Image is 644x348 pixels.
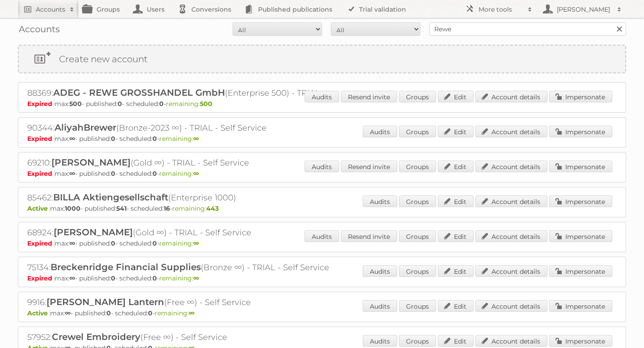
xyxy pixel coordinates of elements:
a: Account details [475,265,547,277]
strong: 0 [111,239,115,247]
a: Edit [438,161,474,172]
strong: 0 [118,100,122,108]
a: Edit [438,91,474,102]
a: Groups [399,335,436,347]
p: max: - published: - scheduled: - [27,204,617,212]
strong: 0 [111,135,115,143]
strong: ∞ [193,239,199,247]
strong: 16 [164,204,170,212]
strong: ∞ [65,309,71,317]
a: Account details [475,195,547,207]
span: remaining: [159,239,199,247]
p: max: - published: - scheduled: - [27,309,617,317]
a: Groups [399,91,436,102]
a: Groups [399,230,436,242]
span: AliyahBrewer [55,122,116,133]
span: Breckenridge Financial Supplies [51,262,201,272]
p: max: - published: - scheduled: - [27,135,617,143]
a: Edit [438,265,474,277]
span: remaining: [166,100,212,108]
a: Account details [475,335,547,347]
span: Expired [27,135,55,143]
strong: 0 [148,309,153,317]
a: Account details [475,91,547,102]
span: remaining: [159,170,199,178]
h2: More tools [479,5,523,14]
span: BILLA Aktiengesellschaft [53,192,168,203]
h2: 90344: (Bronze-2023 ∞) - TRIAL - Self Service [27,122,340,134]
a: Impersonate [549,161,612,172]
strong: 0 [153,274,157,282]
strong: ∞ [189,309,195,317]
a: Groups [399,265,436,277]
strong: ∞ [69,135,75,143]
a: Audits [305,161,339,172]
span: [PERSON_NAME] Lantern [47,297,164,307]
strong: 0 [153,135,157,143]
strong: ∞ [69,274,75,282]
span: [PERSON_NAME] [54,227,133,238]
p: max: - published: - scheduled: - [27,239,617,247]
h2: 69210: (Gold ∞) - TRIAL - Self Service [27,157,340,169]
a: Impersonate [549,335,612,347]
a: Audits [363,335,397,347]
a: Edit [438,195,474,207]
a: Audits [363,126,397,137]
a: Impersonate [549,230,612,242]
h2: 9916: (Free ∞) - Self Service [27,297,340,308]
a: Account details [475,230,547,242]
a: Groups [399,126,436,137]
h2: Accounts [36,5,65,14]
a: Audits [305,230,339,242]
a: Groups [399,195,436,207]
span: Expired [27,239,55,247]
span: Expired [27,100,55,108]
a: Edit [438,126,474,137]
a: Audits [363,300,397,312]
a: Edit [438,300,474,312]
strong: 0 [153,170,157,178]
a: Create new account [19,46,625,72]
a: Account details [475,126,547,137]
h2: 85462: (Enterprise 1000) [27,192,340,204]
a: Impersonate [549,195,612,207]
strong: 500 [200,100,212,108]
a: Audits [363,265,397,277]
a: Account details [475,161,547,172]
a: Groups [399,161,436,172]
span: remaining: [155,309,195,317]
strong: 443 [206,204,219,212]
a: Resend invite [341,91,397,102]
p: max: - published: - scheduled: - [27,274,617,282]
span: Crewel Embroidery [52,331,140,342]
span: [PERSON_NAME] [51,157,131,168]
span: Active [27,309,50,317]
h2: 57952: (Free ∞) - Self Service [27,331,340,343]
span: Expired [27,170,55,178]
a: Groups [399,300,436,312]
a: Impersonate [549,91,612,102]
strong: 0 [111,274,115,282]
span: Active [27,204,50,212]
strong: ∞ [69,239,75,247]
strong: ∞ [193,170,199,178]
h2: 68924: (Gold ∞) - TRIAL - Self Service [27,227,340,238]
span: ADEG - REWE GROSSHANDEL GmbH [53,87,225,98]
strong: 0 [153,239,157,247]
a: Impersonate [549,265,612,277]
h2: 75134: (Bronze ∞) - TRIAL - Self Service [27,262,340,273]
a: Audits [305,91,339,102]
span: Expired [27,274,55,282]
strong: 1000 [65,204,80,212]
strong: ∞ [69,170,75,178]
span: remaining: [159,274,199,282]
a: Impersonate [549,126,612,137]
strong: ∞ [193,274,199,282]
a: Resend invite [341,230,397,242]
a: Audits [363,195,397,207]
p: max: - published: - scheduled: - [27,170,617,178]
strong: 500 [69,100,82,108]
a: Account details [475,300,547,312]
strong: 0 [106,309,111,317]
strong: 0 [111,170,115,178]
